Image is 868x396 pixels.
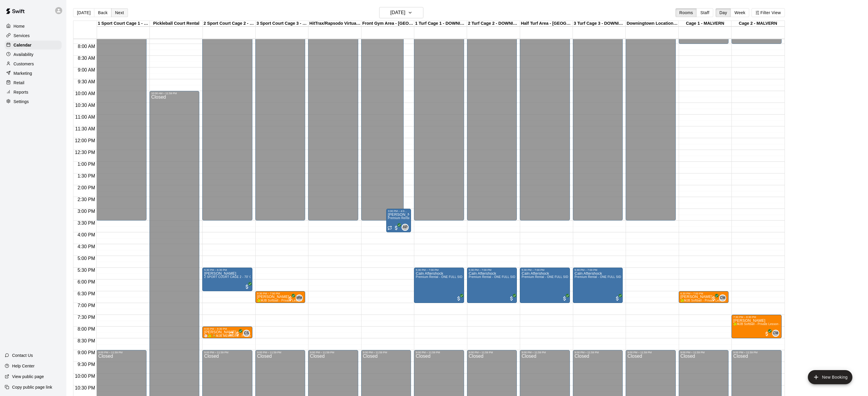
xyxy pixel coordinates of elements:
[257,292,303,295] div: 6:30 PM – 7:00 PM
[402,224,409,231] div: Alexa Peterson
[469,275,598,279] span: Premium Rental - ONE FULL SIDE OF MJB - 60'x100' Turf and Three 55' Retractable Cages
[14,70,32,76] p: Marketing
[393,225,399,231] span: All customers have paid
[204,334,335,337] span: ⚾️🥎 🔒MJB MEMBERS - Private Lesson - 30 Minute - MEMBERSHIP CREDIT ONLY🔒⚾️🥎
[719,294,726,301] div: Christen Martin
[403,224,408,230] span: AP
[520,268,570,303] div: 5:30 PM – 7:00 PM: Caln Aftershock
[204,327,250,330] div: 8:00 PM – 8:30 PM
[76,232,97,237] span: 4:00 PM
[76,303,97,308] span: 7:00 PM
[244,330,249,336] span: CS
[731,8,749,17] button: Week
[76,244,97,249] span: 4:30 PM
[94,8,111,17] button: Back
[76,79,97,84] span: 9:30 AM
[76,185,97,190] span: 2:00 PM
[245,330,250,337] span: Cory Sawka (1)
[764,331,770,337] span: All customers have paid
[716,8,731,17] button: Day
[575,275,704,279] span: Premium Rental - ONE FULL SIDE OF MJB - 60'x100' Turf and Three 55' Retractable Cages
[5,41,62,49] a: Calendar
[775,330,779,337] span: Christen Martin
[404,224,409,231] span: Alexa Peterson
[731,315,781,338] div: 7:30 PM – 8:30 PM: Kathryn McKerns
[626,21,678,26] div: Downingtown Location - OUTDOOR Turf Area
[562,296,568,301] span: All customers have paid
[5,69,62,78] a: Marketing
[772,330,779,337] div: Christen Martin
[296,295,303,301] span: MM
[575,351,621,354] div: 9:00 PM – 11:59 PM
[390,9,405,17] h6: [DATE]
[14,89,28,95] p: Reports
[5,22,62,31] div: Home
[5,97,62,106] a: Settings
[379,7,423,18] button: [DATE]
[5,50,62,59] div: Availability
[614,296,620,301] span: All customers have paid
[575,269,621,271] div: 5:30 PM – 7:00 PM
[229,332,234,336] span: Recurring event
[5,59,62,68] a: Customers
[522,269,568,271] div: 5:30 PM – 7:00 PM
[679,291,729,303] div: 6:30 PM – 7:00 PM: Gabby Gracia
[14,99,29,105] p: Settings
[256,21,308,26] div: 3 Sport Court Cage 3 - DOWNINGTOWN
[255,291,305,303] div: 6:30 PM – 7:00 PM: Sarah Clark
[416,275,545,279] span: Premium Rental - ONE FULL SIDE OF MJB - 60'x100' Turf and Three 55' Retractable Cages
[711,296,717,301] span: All customers have paid
[733,322,851,326] span: 🥎MJB Softball - Private Lesson - 60 Minute - [GEOGRAPHIC_DATA] LOCATION🥎
[76,67,97,72] span: 9:00 AM
[202,268,252,291] div: 5:30 PM – 6:30 PM: Ryan Keen
[680,292,727,295] div: 6:30 PM – 7:00 PM
[469,269,515,271] div: 5:30 PM – 7:00 PM
[204,351,250,354] div: 9:00 PM – 11:59 PM
[76,221,97,226] span: 3:30 PM
[257,351,303,354] div: 9:00 PM – 11:59 PM
[675,8,697,17] button: Rooms
[76,268,97,273] span: 5:30 PM
[76,327,97,332] span: 8:00 PM
[111,8,128,17] button: Next
[721,294,726,301] span: Christen Martin
[522,275,651,279] span: Premium Rental - ONE FULL SIDE OF MJB - 60'x100' Turf and Three 55' Retractable Cages
[14,52,34,57] p: Availability
[720,295,725,301] span: CM
[76,209,97,214] span: 3:00 PM
[520,21,573,26] div: Half Turf Area - [GEOGRAPHIC_DATA]
[74,91,97,96] span: 10:00 AM
[414,268,464,303] div: 5:30 PM – 7:00 PM: Caln Aftershock
[74,103,97,108] span: 10:30 AM
[74,126,97,131] span: 11:30 AM
[76,338,97,343] span: 8:30 PM
[388,210,410,213] div: 3:00 PM – 4:00 PM
[12,374,44,380] p: View public page
[627,351,674,354] div: 9:00 PM – 11:59 PM
[386,209,411,232] div: 3:00 PM – 4:00 PM: Alex Podehl
[680,299,798,302] span: 🥎MJB Softball - Private Lesson - 30 Minute - [GEOGRAPHIC_DATA] LOCATION🥎
[5,88,62,97] a: Reports
[73,385,96,390] span: 10:30 PM
[5,31,62,40] div: Services
[416,351,462,354] div: 9:00 PM – 11:59 PM
[73,374,96,379] span: 10:00 PM
[235,331,241,337] span: All customers have paid
[76,291,97,296] span: 6:30 PM
[14,33,30,39] p: Services
[243,330,250,337] div: Cory Sawka (1)
[76,56,97,61] span: 8:30 AM
[5,78,62,87] a: Retail
[679,21,731,26] div: Cage 1 - MALVERN
[310,351,356,354] div: 9:00 PM – 11:59 PM
[363,351,409,354] div: 9:00 PM – 11:59 PM
[76,162,97,167] span: 1:00 PM
[680,351,727,354] div: 9:00 PM – 11:59 PM
[731,21,784,26] div: Cage 2 - MALVERN
[76,279,97,284] span: 6:00 PM
[12,384,52,390] p: Copy public page link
